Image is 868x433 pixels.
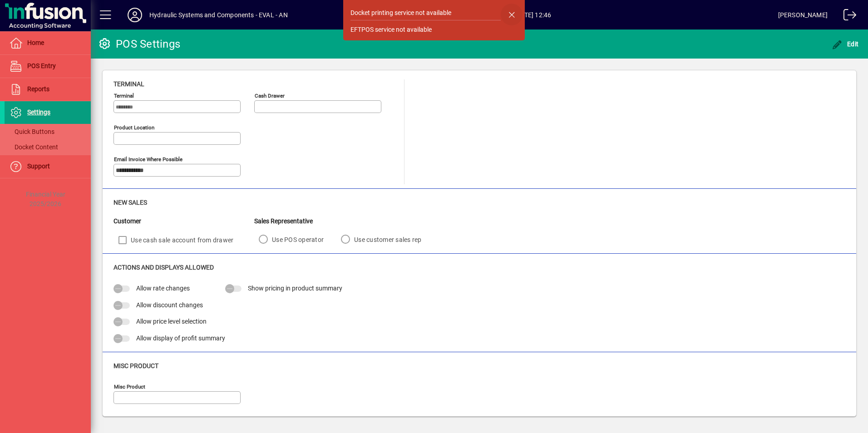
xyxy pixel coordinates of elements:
mat-label: Misc Product [114,384,145,390]
span: Edit [832,40,859,48]
span: Support [27,162,50,170]
a: Reports [5,78,91,101]
mat-label: Product location [114,124,154,131]
span: Allow display of profit summary [136,335,225,342]
span: Docket Content [9,143,58,151]
span: Terminal [113,80,144,88]
span: POS Entry [27,62,56,69]
mat-label: Email Invoice where possible [114,156,182,162]
div: Customer [113,216,254,226]
mat-label: Terminal [114,93,134,99]
a: Support [5,155,91,178]
a: Logout [837,2,857,31]
span: Reports [27,85,49,93]
span: Quick Buttons [9,128,54,135]
a: POS Entry [5,55,91,78]
span: Settings [27,108,50,116]
div: Hydraulic Systems and Components - EVAL - AN [149,8,288,22]
span: Show pricing in product summary [248,285,342,292]
button: Profile [120,7,149,23]
mat-label: Cash Drawer [255,93,285,99]
span: Allow price level selection [136,318,207,325]
div: POS Settings [98,37,180,51]
div: Sales Representative [254,216,434,226]
span: Allow rate changes [136,285,190,292]
span: [DATE] 12:46 [288,8,778,22]
a: Home [5,32,91,54]
span: Misc Product [113,362,158,369]
span: New Sales [113,199,147,206]
a: Docket Content [5,139,91,155]
span: Allow discount changes [136,301,203,309]
span: Home [27,39,44,46]
div: EFTPOS service not available [350,25,432,34]
span: Actions and Displays Allowed [113,264,214,271]
a: Quick Buttons [5,124,91,139]
div: [PERSON_NAME] [778,8,828,22]
button: Edit [829,36,861,52]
